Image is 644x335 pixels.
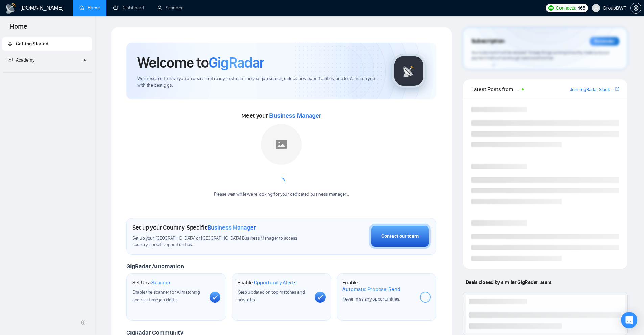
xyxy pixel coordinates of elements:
[79,5,100,11] a: homeHome
[556,4,576,12] span: Connects:
[471,50,609,61] span: Your subscription will be renewed. To keep things running smoothly, make sure your payment method...
[237,279,297,286] h1: Enable
[16,41,48,47] span: Getting Started
[342,286,400,293] span: Automatic Proposal Send
[342,296,400,302] span: Never miss any opportunities.
[631,5,641,11] span: setting
[471,35,505,47] span: Subscription
[209,53,264,72] span: GigRadar
[113,5,144,11] a: dashboardDashboard
[2,37,92,51] li: Getting Started
[137,76,381,89] span: We're excited to have you on board. Get ready to streamline your job search, unlock new opportuni...
[4,22,33,36] span: Home
[126,263,184,270] span: GigRadar Automation
[630,3,641,14] button: setting
[80,319,87,326] span: double-left
[392,54,426,88] img: gigradar-logo.png
[578,4,585,12] span: 465
[8,41,13,46] span: rocket
[158,5,183,11] a: searchScanner
[16,57,34,63] span: Academy
[615,86,619,92] a: export
[276,176,287,188] span: loading
[132,224,256,231] h1: Set up your Country-Specific
[132,289,200,303] span: Enable the scanner for AI matching and real-time job alerts.
[615,86,619,92] span: export
[342,279,414,292] h1: Enable
[369,224,431,249] button: Contact our team
[8,57,13,62] span: fund-projection-screen
[8,57,34,63] span: Academy
[463,276,554,288] span: Deals closed by similar GigRadar users
[5,3,16,14] img: logo
[254,279,297,286] span: Opportunity Alerts
[132,279,170,286] h1: Set Up a
[570,86,614,93] a: Join GigRadar Slack Community
[2,70,92,74] li: Academy Homepage
[210,191,353,198] div: Please wait while we're looking for your dedicated business manager...
[132,235,311,248] span: Set up your [GEOGRAPHIC_DATA] or [GEOGRAPHIC_DATA] Business Manager to access country-specific op...
[594,6,598,10] span: user
[548,5,554,11] img: upwork-logo.png
[630,5,641,11] a: setting
[381,233,419,240] div: Contact our team
[237,289,305,303] span: Keep updated on top matches and new jobs.
[621,312,637,328] div: Open Intercom Messenger
[241,112,321,119] span: Meet your
[269,112,321,119] span: Business Manager
[137,53,264,72] h1: Welcome to
[261,124,302,165] img: placeholder.png
[208,224,256,231] span: Business Manager
[590,37,619,46] div: Reminder
[471,85,520,93] span: Latest Posts from the GigRadar Community
[151,279,170,286] span: Scanner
